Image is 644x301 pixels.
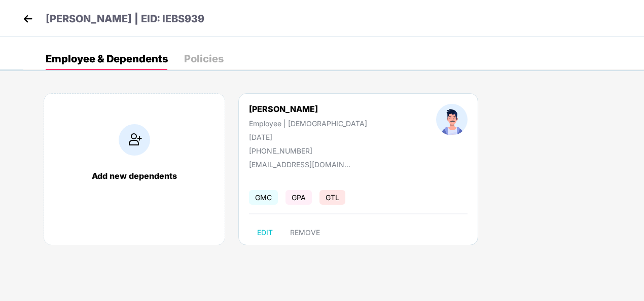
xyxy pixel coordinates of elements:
span: GTL [319,190,345,205]
span: REMOVE [290,229,320,237]
div: [DATE] [249,133,367,141]
button: EDIT [249,224,281,241]
img: back [20,11,35,26]
span: GMC [249,190,278,205]
img: addIcon [119,124,150,156]
div: Add new dependents [54,171,214,181]
div: [EMAIL_ADDRESS][DOMAIN_NAME] [249,160,350,169]
div: [PHONE_NUMBER] [249,146,367,155]
div: Employee & Dependents [46,54,168,64]
div: Policies [184,54,224,64]
p: [PERSON_NAME] | EID: IEBS939 [46,11,204,27]
button: REMOVE [282,224,328,241]
div: Employee | [DEMOGRAPHIC_DATA] [249,119,367,128]
span: GPA [285,190,312,205]
div: [PERSON_NAME] [249,104,367,114]
span: EDIT [257,229,273,237]
img: profileImage [436,104,468,135]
